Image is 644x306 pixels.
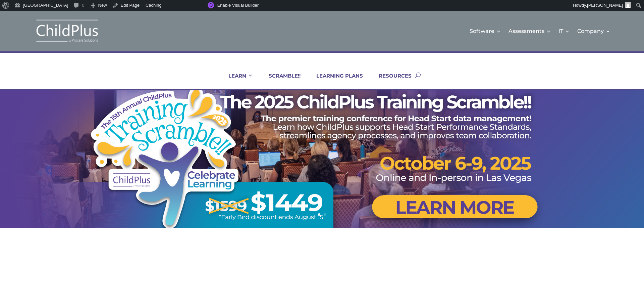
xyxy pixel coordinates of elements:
[470,17,501,45] a: Software
[260,73,301,89] a: SCRAMBLE!!
[318,213,320,216] a: 1
[587,3,623,8] span: [PERSON_NAME]
[308,73,363,89] a: LEARNING PLANS
[220,73,253,89] a: LEARN
[558,17,570,45] a: IT
[370,73,412,89] a: RESOURCES
[168,1,206,9] img: Views over 48 hours. Click for more Jetpack Stats.
[577,17,610,45] a: Company
[508,17,551,45] a: Assessments
[324,213,326,216] a: 2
